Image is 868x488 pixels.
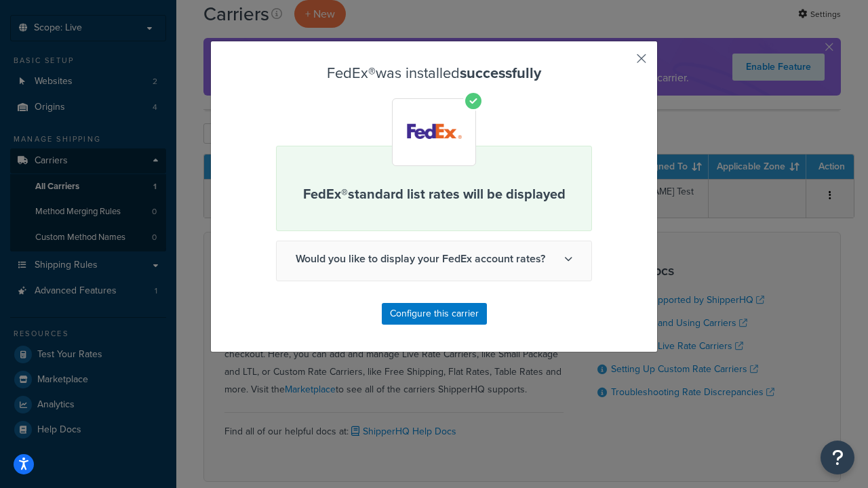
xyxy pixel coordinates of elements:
[821,441,854,474] button: Open Resource Center
[382,303,487,325] button: Configure this carrier
[276,65,592,81] h3: FedEx® was installed
[276,146,592,231] div: FedEx® standard list rates will be displayed
[460,62,541,84] strong: successfully
[395,101,473,163] img: FedEx®
[277,241,591,277] span: Would you like to display your FedEx account rates?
